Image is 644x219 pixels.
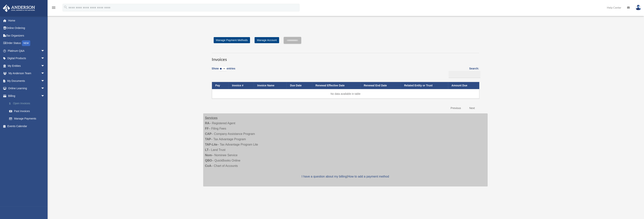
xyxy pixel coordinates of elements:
a: Billingarrow_drop_down [3,92,50,100]
div: – Registered Agent – Filing Fees – Company Assistance Program – Tax Advantage Program – Tax Advan... [203,113,488,186]
select: Showentries [219,67,227,71]
th: Renewal End Date: activate to sort column ascending [360,82,401,89]
th: Invoice Name: activate to sort column ascending [254,82,287,89]
a: Digital Productsarrow_drop_down [3,55,50,62]
a: $Open Invoices [5,100,50,108]
a: Events Calendar [3,122,50,130]
th: Amount Due: activate to sort column ascending [448,82,479,89]
strong: LT [205,148,209,151]
span: arrow_drop_down [41,85,49,92]
th: Pay: activate to sort column descending [212,82,229,89]
th: Invoice #: activate to sort column ascending [228,82,254,89]
a: Previous [448,104,464,112]
strong: TAP-Lite [205,143,217,146]
strong: CAP [205,132,212,135]
a: I have a question about my billing [302,175,347,178]
th: Due Date: activate to sort column ascending [287,82,312,89]
strong: QBO [205,159,212,162]
a: Next [466,104,478,112]
a: Tax Organizers [3,32,50,39]
a: My Anderson Teamarrow_drop_down [3,70,50,77]
a: Platinum Q&Aarrow_drop_down [3,47,50,55]
i: search [64,5,68,9]
span: arrow_drop_down [41,62,49,70]
input: Search: [449,71,480,78]
a: Manage Account [255,37,279,43]
label: Show entries [212,66,235,75]
strong: TAP [205,138,211,141]
a: My Documentsarrow_drop_down [3,77,50,85]
th: Renewal Effective Date: activate to sort column ascending [312,82,360,89]
i: menu [51,5,56,10]
span: arrow_drop_down [41,77,49,85]
a: Manage Payment Methods [214,37,250,43]
span: arrow_drop_down [41,47,49,55]
a: Online Ordering [3,24,50,32]
a: Home [3,17,50,24]
a: How to add a payment method [348,175,389,178]
span: arrow_drop_down [41,70,49,77]
a: My Entitiesarrow_drop_down [3,62,50,70]
th: Related Entity or Trust: activate to sort column ascending [401,82,448,89]
h3: Invoices [212,53,479,62]
span: arrow_drop_down [41,92,49,100]
strong: Services [205,116,218,119]
strong: FF [205,127,209,130]
a: Past Invoices [5,107,50,115]
strong: RA [205,122,209,125]
a: Online Learningarrow_drop_down [3,85,50,92]
a: menu [51,7,56,10]
div: NEW [22,40,30,46]
span: arrow_drop_down [41,55,49,62]
a: Order StatusNEW [3,39,50,47]
strong: CoA [205,164,211,167]
img: User Pic [635,5,641,10]
label: Search: [447,66,479,78]
a: Manage Payments [5,115,50,123]
p: | [205,174,486,179]
img: Anderson Advisors Platinum Portal [2,5,36,12]
strong: Nom [205,154,212,157]
span: $ [11,101,13,106]
td: No data available in table [212,89,479,99]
